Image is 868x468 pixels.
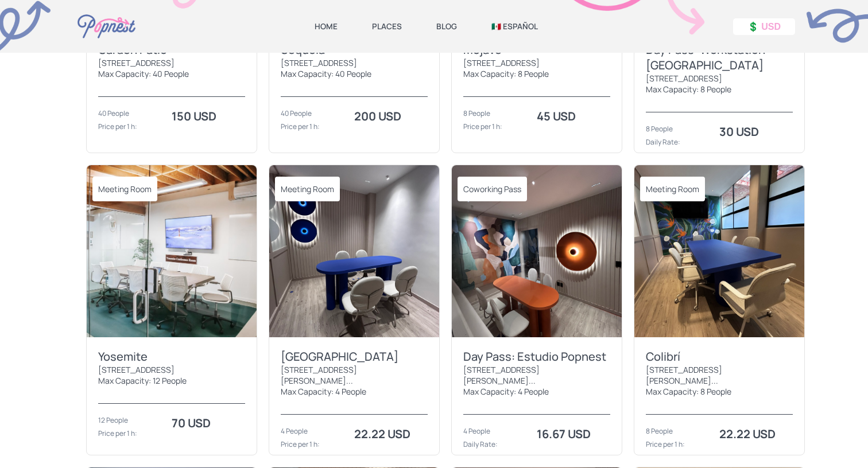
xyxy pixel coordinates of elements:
span: Coworking Pass [458,177,527,201]
img: Workstation West Berkeley [87,165,257,337]
div: [STREET_ADDRESS][PERSON_NAME]... [463,364,610,386]
strong: 70 USD [172,415,211,431]
a: BLOG [436,21,457,32]
img: Estudio Popnest [634,165,804,337]
button: 💲 USD [733,18,795,35]
strong: 30 USD [719,124,759,139]
div: Price per 1 h: [463,122,502,131]
strong: 200 USD [354,108,401,124]
a: 🇲🇽 ESPAÑOL [491,21,538,32]
strong: 150 USD [172,108,216,124]
div: [STREET_ADDRESS] [98,57,175,68]
div: Price per 1 h: [98,428,137,438]
div: Day Pass: Estudio Popnest [463,349,606,364]
a: PLACES [372,21,402,32]
div: [STREET_ADDRESS][PERSON_NAME]... [646,364,793,386]
div: Price per 1 h: [98,122,137,131]
div: Daily Rate: [463,439,498,449]
div: Day Pass: Workstation [GEOGRAPHIC_DATA] [646,42,793,73]
div: Max Capacity: 8 People [463,68,549,79]
div: Max Capacity: 8 People [646,386,731,397]
div: [STREET_ADDRESS] [463,57,540,68]
div: 40 People [281,108,312,118]
strong: 16.67 USD [537,426,591,442]
div: 12 People [98,415,128,425]
a: HOME [315,21,338,32]
div: [GEOGRAPHIC_DATA] [281,349,398,364]
strong: 22.22 USD [719,426,776,442]
div: 4 People [281,426,308,436]
div: [STREET_ADDRESS] [281,57,357,68]
div: Max Capacity: 40 People [98,68,189,79]
div: 8 People [646,426,673,436]
div: Colibrí [646,349,680,364]
div: Max Capacity: 4 People [463,386,549,397]
div: Price per 1 h: [281,122,320,131]
div: Price per 1 h: [646,439,685,449]
span: Meeting Room [275,177,340,201]
img: Estudio Popnest [269,165,439,337]
div: 40 People [98,108,129,118]
div: [STREET_ADDRESS] [98,364,175,375]
strong: 22.22 USD [354,426,410,442]
div: 8 People [463,108,490,118]
strong: 45 USD [537,108,576,124]
img: Estudio Popnest [452,165,622,337]
div: Yosemite [98,349,148,364]
div: [STREET_ADDRESS][PERSON_NAME]... [281,364,428,386]
span: Meeting Room [92,177,157,201]
div: Daily Rate: [646,137,680,147]
div: 4 People [463,426,490,436]
div: 8 People [646,124,673,134]
div: Max Capacity: 8 People [646,84,731,95]
div: Max Capacity: 4 People [281,386,366,397]
div: [STREET_ADDRESS] [646,73,722,84]
div: Max Capacity: 40 People [281,68,371,79]
div: Price per 1 h: [281,439,320,449]
div: Max Capacity: 12 People [98,375,187,386]
span: Meeting Room [640,177,705,201]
